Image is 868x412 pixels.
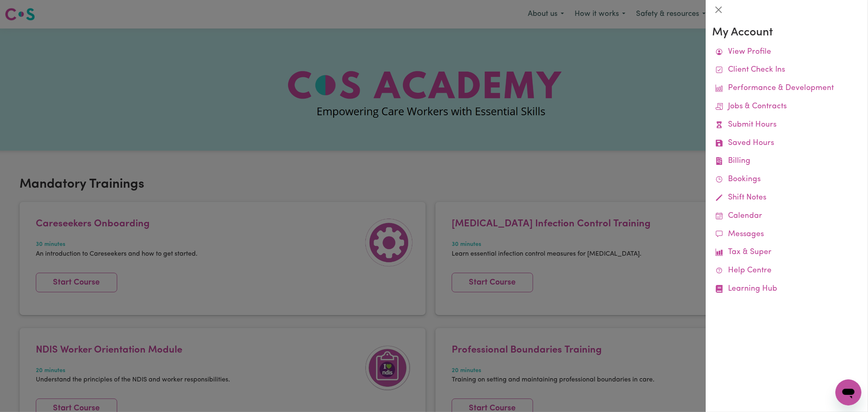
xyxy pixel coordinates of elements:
a: Billing [712,152,861,171]
a: View Profile [712,43,861,61]
a: Messages [712,226,861,244]
a: Client Check Ins [712,61,861,79]
a: Calendar [712,207,861,226]
a: Learning Hub [712,280,861,298]
a: Submit Hours [712,116,861,134]
a: Saved Hours [712,134,861,153]
a: Shift Notes [712,189,861,207]
a: Help Centre [712,262,861,280]
a: Bookings [712,171,861,189]
h3: My Account [712,26,861,40]
a: Performance & Development [712,79,861,98]
a: Jobs & Contracts [712,98,861,116]
iframe: Button to launch messaging window [835,379,861,405]
button: Close [712,3,725,16]
a: Tax & Super [712,243,861,262]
